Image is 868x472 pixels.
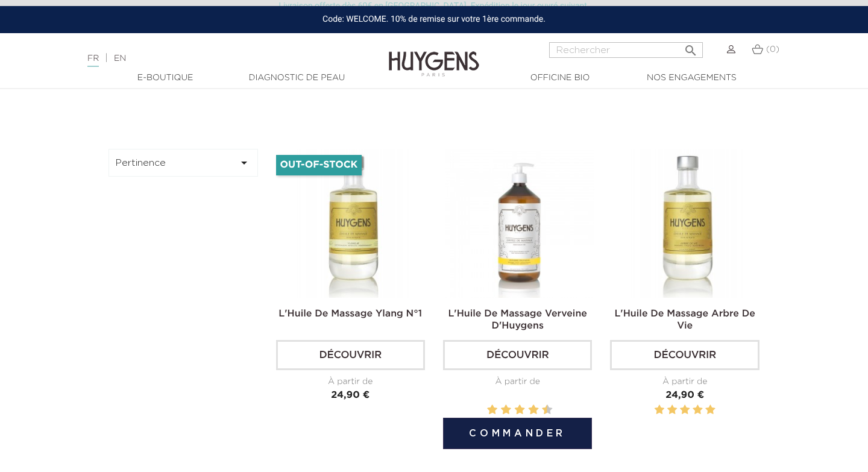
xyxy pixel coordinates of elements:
[526,403,528,418] label: 7
[705,403,715,418] label: 5
[614,309,755,331] a: L'Huile De Massage Arbre De Vie
[665,391,704,400] span: 24,90 €
[680,403,690,418] label: 3
[512,403,514,418] label: 5
[766,45,779,54] span: (0)
[500,72,620,84] a: Officine Bio
[667,403,677,418] label: 2
[278,309,422,319] a: L'Huile De Massage Ylang N°1
[684,40,698,54] i: 
[530,403,536,418] label: 8
[108,149,258,177] button: Pertinence
[610,340,759,370] a: Découvrir
[503,403,509,418] label: 4
[539,403,541,418] label: 9
[443,340,592,370] a: Découvrir
[443,418,592,449] button: Commander
[237,156,251,170] i: 
[276,376,425,388] div: À partir de
[114,54,126,63] a: EN
[680,39,702,55] button: 
[485,403,486,418] label: 1
[448,309,587,331] a: L'Huile De Massage Verveine D'Huygens
[489,403,495,418] label: 2
[87,54,99,67] a: FR
[236,72,357,84] a: Diagnostic de peau
[610,376,759,388] div: À partir de
[331,391,370,400] span: 24,90 €
[655,403,664,418] label: 1
[81,51,353,66] div: |
[389,32,479,78] img: Huygens
[105,72,225,84] a: E-Boutique
[278,149,427,298] img: L'HUILE DE MASSAGE 100ml YLANG #1
[544,403,550,418] label: 10
[443,376,592,388] div: À partir de
[612,149,761,298] img: L'HUILE DE MASSAGE 100ml ARBRE DE VIE
[276,340,425,370] a: Découvrir
[517,403,523,418] label: 6
[276,155,362,175] li: Out-of-Stock
[549,42,703,58] input: Rechercher
[693,403,702,418] label: 4
[498,403,500,418] label: 3
[631,72,752,84] a: Nos engagements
